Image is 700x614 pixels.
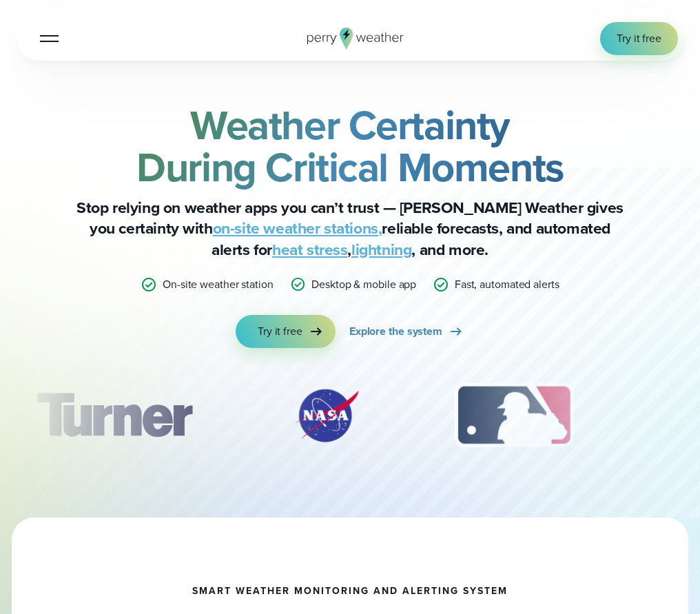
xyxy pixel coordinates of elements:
[258,323,302,340] span: Try it free
[74,197,626,260] p: Stop relying on weather apps you can’t trust — [PERSON_NAME] Weather gives you certainty with rel...
[136,95,564,198] strong: Weather Certainty During Critical Moments
[349,315,464,348] a: Explore the system
[278,381,375,450] img: NASA.svg
[17,381,212,450] div: 1 of 12
[17,381,683,457] div: slideshow
[351,238,411,261] a: lightning
[272,238,348,261] a: heat stress
[617,30,661,47] span: Try it free
[163,276,274,293] p: On-site weather station
[213,216,382,240] a: on-site weather stations,
[278,381,375,450] div: 2 of 12
[192,586,508,597] h1: smart weather monitoring and alerting system
[455,276,559,293] p: Fast, automated alerts
[311,276,416,293] p: Desktop & mobile app
[349,323,442,340] span: Explore the system
[236,315,336,348] a: Try it free
[441,381,586,450] div: 3 of 12
[600,22,678,55] a: Try it free
[441,381,586,450] img: MLB.svg
[17,381,212,450] img: Turner-Construction_1.svg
